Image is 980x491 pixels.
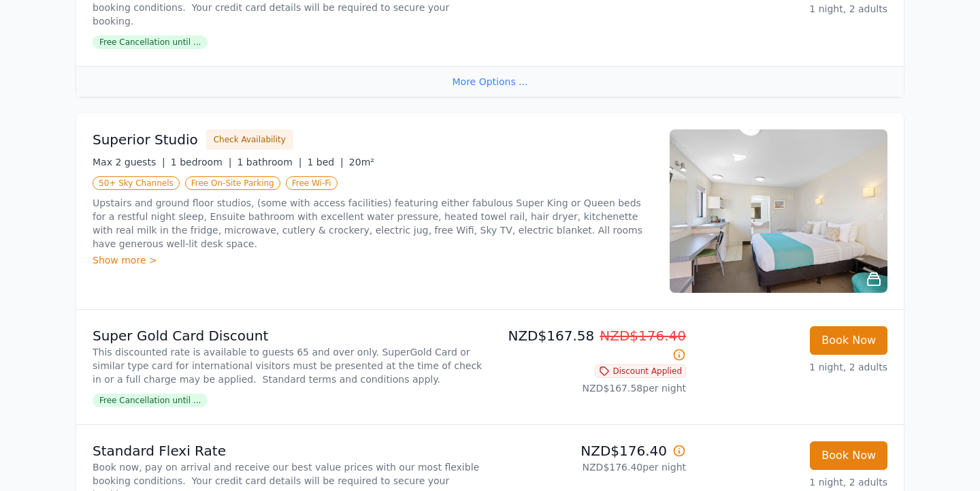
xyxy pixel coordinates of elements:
[349,157,374,168] span: 20m²
[185,176,280,190] span: Free On-Site Parking
[93,345,485,386] p: This discounted rate is available to guests 65 and over only. SuperGold Card or similar type card...
[810,441,887,470] button: Book Now
[495,381,686,395] p: NZD$167.58 per night
[697,2,887,16] p: 1 night, 2 adults
[810,326,887,355] button: Book Now
[237,157,301,168] span: 1 bathroom |
[600,328,686,344] span: NZD$176.40
[76,66,904,97] div: More Options ...
[697,360,887,374] p: 1 night, 2 adults
[495,460,686,474] p: NZD$176.40 per night
[286,176,338,190] span: Free Wi-Fi
[93,253,653,267] div: Show more >
[697,475,887,489] p: 1 night, 2 adults
[93,196,653,251] p: Upstairs and ground floor studios, (some with access facilities) featuring either fabulous Super ...
[93,326,485,345] p: Super Gold Card Discount
[495,441,686,460] p: NZD$176.40
[171,157,232,168] span: 1 bedroom |
[595,364,686,378] span: Discount Applied
[93,130,198,149] h3: Superior Studio
[93,157,165,168] span: Max 2 guests |
[93,176,180,190] span: 50+ Sky Channels
[93,35,208,49] span: Free Cancellation until ...
[307,157,343,168] span: 1 bed |
[93,394,208,407] span: Free Cancellation until ...
[206,129,293,150] button: Check Availability
[495,326,686,364] p: NZD$167.58
[93,441,485,460] p: Standard Flexi Rate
